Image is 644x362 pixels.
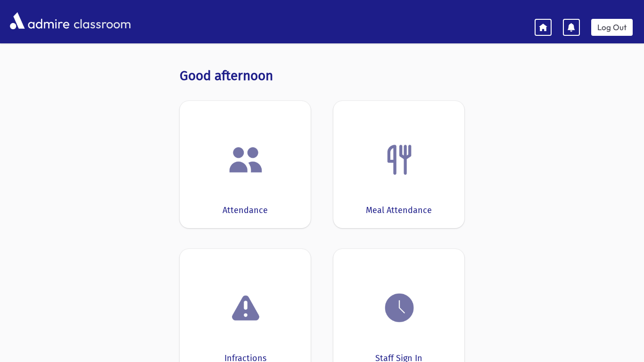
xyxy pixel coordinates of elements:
[228,292,264,328] img: exclamation.png
[591,19,633,36] a: Log Out
[366,204,432,217] div: Meal Attendance
[228,142,264,178] img: users.png
[381,290,417,326] img: clock.png
[180,68,464,84] h3: Good afternoon
[8,10,72,32] img: AdmirePro
[223,204,268,217] div: Attendance
[72,8,131,33] span: classroom
[381,142,417,178] img: Fork.png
